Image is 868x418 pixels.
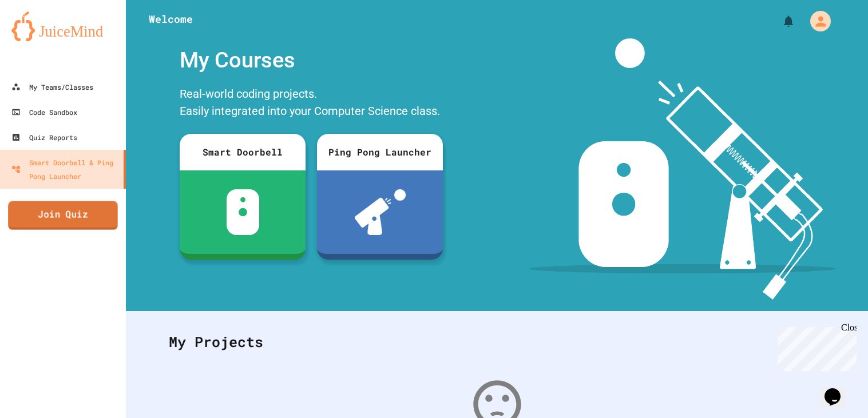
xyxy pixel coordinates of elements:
[773,323,857,371] iframe: chat widget
[355,189,406,235] img: ppl-with-ball.png
[11,105,77,119] div: Code Sandbox
[820,372,857,407] iframe: chat widget
[174,82,449,125] div: Real-world coding projects. Easily integrated into your Computer Science class.
[529,38,836,300] img: banner-image-my-projects.png
[180,134,306,170] div: Smart Doorbell
[157,320,837,364] div: My Projects
[227,189,259,235] img: sdb-white.svg
[11,11,114,41] img: logo-orange.svg
[11,130,77,144] div: Quiz Reports
[760,11,798,31] div: My Notifications
[8,201,118,230] a: Join Quiz
[174,38,449,82] div: My Courses
[798,8,834,34] div: My Account
[5,5,79,73] div: Chat with us now!Close
[11,80,93,94] div: My Teams/Classes
[317,134,443,170] div: Ping Pong Launcher
[11,156,119,183] div: Smart Doorbell & Ping Pong Launcher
